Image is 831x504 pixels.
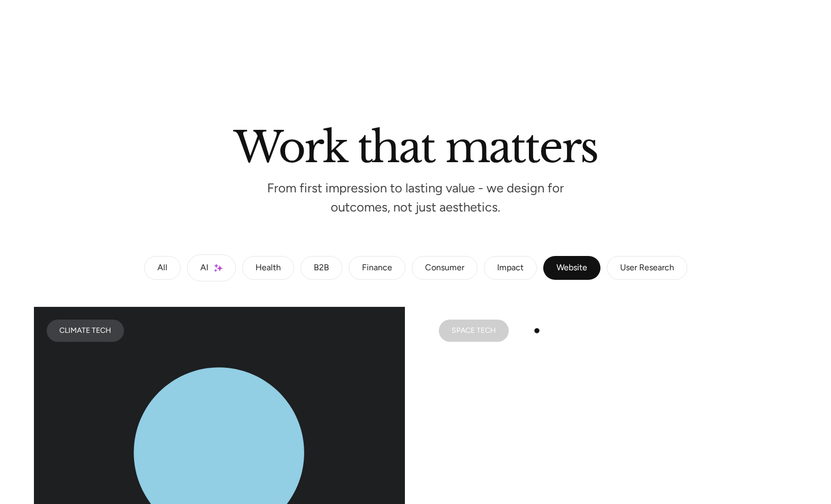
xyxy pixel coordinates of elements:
[200,265,208,271] div: AI
[157,265,167,271] div: All
[556,265,587,271] div: Website
[362,265,392,271] div: Finance
[620,265,674,271] div: User Research
[497,265,524,271] div: Impact
[59,328,111,333] div: Climate Tech
[255,265,281,271] div: Health
[425,265,464,271] div: Consumer
[113,127,718,163] h2: Work that matters
[257,184,574,212] p: From first impression to lasting value - we design for outcomes, not just aesthetics.
[452,328,496,333] div: Space Tech
[314,265,329,271] div: B2B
